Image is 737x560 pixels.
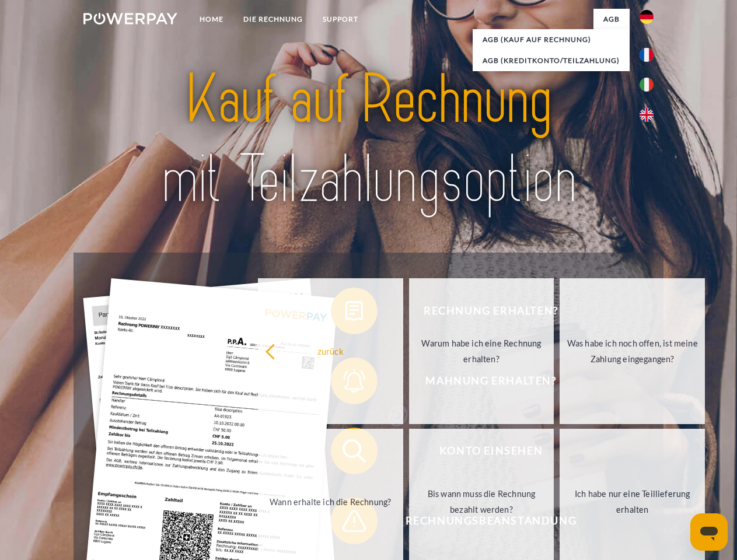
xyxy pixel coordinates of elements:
a: Home [190,9,233,30]
iframe: Schaltfläche zum Öffnen des Messaging-Fensters [690,513,728,551]
img: it [640,78,654,92]
a: Was habe ich noch offen, ist meine Zahlung eingegangen? [560,278,705,424]
a: agb [593,9,630,30]
div: Was habe ich noch offen, ist meine Zahlung eingegangen? [567,335,698,367]
a: AGB (Kauf auf Rechnung) [473,29,630,50]
img: de [640,10,654,24]
img: fr [640,48,654,62]
img: logo-powerpay-white.svg [83,13,177,24]
img: en [640,108,654,122]
div: Ich habe nur eine Teillieferung erhalten [567,486,698,517]
div: Warum habe ich eine Rechnung erhalten? [416,335,547,367]
a: SUPPORT [313,9,368,30]
div: Wann erhalte ich die Rechnung? [265,494,396,509]
a: AGB (Kreditkonto/Teilzahlung) [473,50,630,71]
div: Bis wann muss die Rechnung bezahlt werden? [416,486,547,517]
div: zurück [265,343,396,359]
a: DIE RECHNUNG [233,9,313,30]
img: title-powerpay_de.svg [111,56,626,223]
